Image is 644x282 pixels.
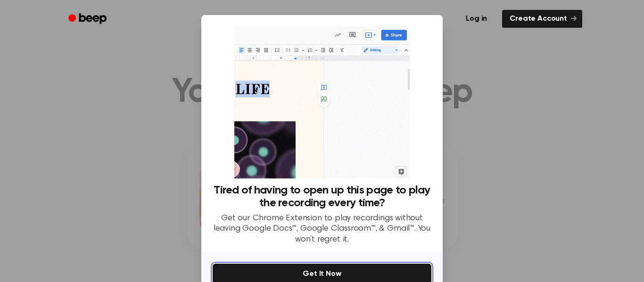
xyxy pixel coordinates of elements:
[234,26,409,178] img: Beep extension in action
[213,213,431,245] p: Get our Chrome Extension to play recordings without leaving Google Docs™, Google Classroom™, & Gm...
[62,10,115,28] a: Beep
[456,8,496,30] a: Log in
[502,10,582,28] a: Create Account
[213,184,431,209] h3: Tired of having to open up this page to play the recording every time?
